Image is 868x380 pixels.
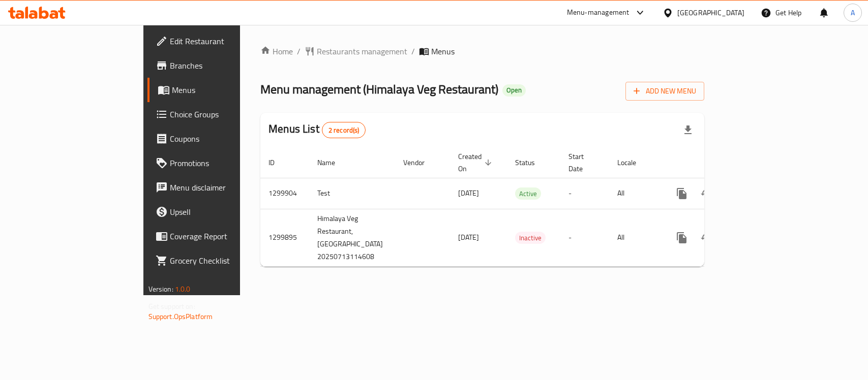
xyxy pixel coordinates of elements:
span: Choice Groups [170,108,280,120]
table: enhanced table [260,147,775,267]
a: Edit Restaurant [147,29,288,53]
button: more [670,226,694,250]
span: Coverage Report [170,230,280,242]
a: Coverage Report [147,224,288,248]
span: Menus [172,84,280,96]
span: Edit Restaurant [170,35,280,47]
span: Branches [170,59,280,72]
button: Change Status [694,181,719,206]
div: Total records count [322,122,366,138]
span: Start Date [568,150,597,175]
span: ID [268,156,288,169]
span: [DATE] [458,186,479,200]
span: Menu disclaimer [170,181,280,194]
nav: breadcrumb [260,45,704,57]
li: / [297,45,301,57]
span: Menu management ( Himalaya Veg Restaurant ) [260,78,498,101]
span: A [851,7,855,18]
span: Add New Menu [634,85,696,98]
td: - [560,209,609,266]
td: Test [309,178,395,209]
td: - [560,178,609,209]
a: Promotions [147,151,288,175]
span: Open [502,86,526,94]
span: Get support on: [148,300,195,313]
a: Coupons [147,126,288,151]
span: Grocery Checklist [170,255,280,267]
td: All [609,178,662,209]
th: Actions [662,147,775,178]
h2: Menus List [268,121,366,138]
span: Vendor [403,156,438,169]
span: 2 record(s) [322,125,366,135]
span: Name [317,156,348,169]
span: 1.0.0 [175,282,191,296]
a: Branches [147,53,288,78]
span: Inactive [515,232,546,244]
span: Menus [431,45,455,57]
a: Restaurants management [305,45,407,57]
a: Menu disclaimer [147,175,288,200]
span: Coupons [170,133,280,145]
div: Export file [676,118,700,142]
div: Open [502,84,526,97]
td: All [609,209,662,266]
a: Upsell [147,200,288,224]
button: Add New Menu [625,82,704,101]
span: Locale [617,156,649,169]
button: more [670,181,694,206]
a: Grocery Checklist [147,248,288,273]
div: [GEOGRAPHIC_DATA] [677,7,744,18]
span: Promotions [170,157,280,169]
span: Restaurants management [317,45,407,57]
span: Upsell [170,206,280,218]
span: Active [515,188,541,200]
td: Himalaya Veg Restaurant,[GEOGRAPHIC_DATA] 20250713114608 [309,209,395,266]
span: Created On [458,150,495,175]
span: Version: [148,282,173,296]
span: [DATE] [458,231,479,244]
a: Menus [147,78,288,102]
a: Support.OpsPlatform [148,310,213,323]
span: Status [515,156,548,169]
li: / [411,45,415,57]
div: Menu-management [567,7,630,19]
a: Choice Groups [147,102,288,126]
button: Change Status [694,226,719,250]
